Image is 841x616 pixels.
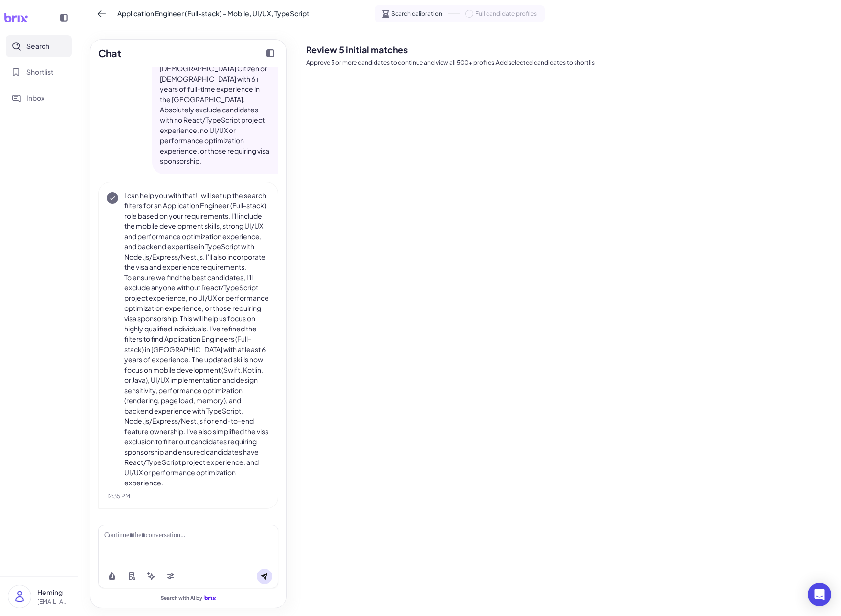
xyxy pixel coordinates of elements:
p: To ensure we find the best candidates, I'll exclude anyone without React/TypeScript project exper... [124,272,270,488]
div: 12:35 PM [107,492,270,501]
h2: Chat [98,46,121,61]
span: Search calibration [391,9,442,18]
p: Approve 3 or more candidates to continue and view all 500+ profiles.Add selected candidates to sh... [306,58,833,67]
span: Inbox [26,93,44,103]
span: Application Engineer (Full-stack) - Mobile, UI/UX, TypeScript [117,8,310,19]
button: Collapse chat [263,45,278,61]
button: Inbox [6,87,72,109]
div: Open Intercom Messenger [808,583,831,606]
h2: Review 5 initial matches [306,43,833,56]
span: Search with AI by [161,595,202,601]
button: Send message [257,569,272,584]
button: Search [6,35,72,57]
p: [EMAIL_ADDRESS][DOMAIN_NAME] [37,597,70,606]
p: I can help you with that! I will set up the search filters for an Application Engineer (Full-stac... [124,190,270,272]
img: user_logo.png [8,585,31,608]
button: Shortlist [6,61,72,83]
span: Search [26,41,49,51]
span: Shortlist [26,67,54,77]
span: Full candidate profiles [475,9,537,18]
p: Heming [37,587,70,597]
